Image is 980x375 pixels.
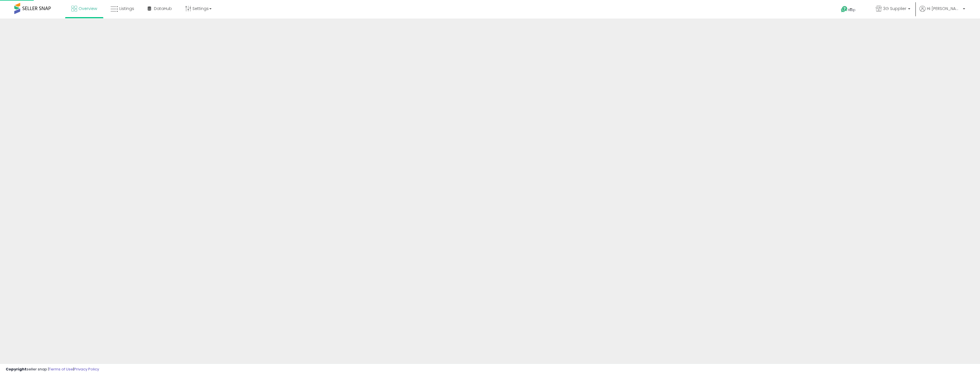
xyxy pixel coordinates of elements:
[154,6,172,11] span: DataHub
[119,6,134,11] span: Listings
[841,6,848,13] i: Get Help
[927,6,961,11] span: Hi [PERSON_NAME]
[79,6,97,11] span: Overview
[836,1,867,19] a: Help
[883,6,906,11] span: 3G Supplier
[919,6,965,19] a: Hi [PERSON_NAME]
[848,7,856,12] span: Help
